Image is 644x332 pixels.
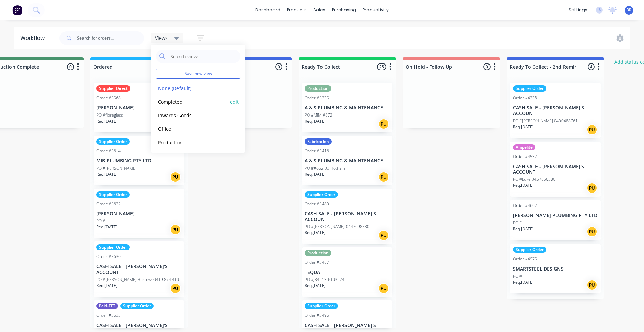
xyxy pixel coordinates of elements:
[305,105,390,111] p: A & S PLUMBING & MAINTENANCE
[96,303,118,309] div: Paid-EFT
[94,189,184,238] div: Supplier OrderOrder #5622[PERSON_NAME]PO #Req.[DATE]PU
[513,203,537,209] div: Order #4692
[96,118,117,124] p: Req. [DATE]
[305,250,331,256] div: Production
[96,148,121,154] div: Order #5614
[252,5,284,15] a: dashboard
[96,312,121,318] div: Order #5635
[305,112,332,118] p: PO #MJM #872
[96,224,117,230] p: Req. [DATE]
[513,164,598,175] p: CASH SALE - [PERSON_NAME]'S ACCOUNT
[305,211,390,223] p: CASH SALE - [PERSON_NAME]'S ACCOUNT
[96,171,117,177] p: Req. [DATE]
[513,118,578,124] p: PO #[PERSON_NAME] 0400488761
[94,241,184,297] div: Supplier OrderOrder #5630CASH SALE - [PERSON_NAME]'S ACCOUNTPO #[PERSON_NAME] Burrows0419 874 410...
[513,213,598,219] p: [PERSON_NAME] PLUMBING PTY LTD
[513,266,598,272] p: SMARTSTEEL DESIGNS
[305,201,329,207] div: Order #5480
[96,211,182,217] p: [PERSON_NAME]
[513,279,534,285] p: Req. [DATE]
[305,118,326,124] p: Req. [DATE]
[12,5,22,15] img: Factory
[310,5,329,15] div: sales
[96,95,121,101] div: Order #5568
[513,220,522,226] p: PO #
[94,136,184,185] div: Supplier OrderOrder #5614MIB PLUMBING PTY LTDPO #[PERSON_NAME]Req.[DATE]PU
[96,244,130,250] div: Supplier Order
[305,259,329,265] div: Order #5487
[510,200,601,240] div: Order #4692[PERSON_NAME] PLUMBING PTY LTDPO #Req.[DATE]PU
[230,98,239,105] button: edit
[510,83,601,138] div: Supplier OrderOrder #4238CASH SALE - [PERSON_NAME]'S ACCOUNTPO #[PERSON_NAME] 0400488761Req.[DATE]PU
[565,5,591,15] div: settings
[378,283,389,294] div: PU
[305,191,338,198] div: Supplier Order
[96,105,182,111] p: [PERSON_NAME]
[513,273,522,279] p: PO #
[96,191,130,198] div: Supplier Order
[170,224,181,235] div: PU
[156,125,228,133] button: Office
[96,218,105,224] p: PO #
[96,201,121,207] div: Order #5622
[513,154,537,160] div: Order #4532
[96,264,182,275] p: CASH SALE - [PERSON_NAME]'S ACCOUNT
[305,138,332,145] div: Fabrication
[378,172,389,182] div: PU
[305,270,390,275] p: TEQUA
[305,303,338,309] div: Supplier Order
[305,148,329,154] div: Order #5416
[96,112,123,118] p: PO #fibreglass
[170,283,181,294] div: PU
[94,83,184,132] div: Supplier DirectOrder #5568[PERSON_NAME]PO #fibreglassReq.[DATE]Del
[305,230,326,236] p: Req. [DATE]
[302,83,392,132] div: ProductionOrder #5235A & S PLUMBING & MAINTENANCEPO #MJM #872Req.[DATE]PU
[156,111,228,119] button: Inwards Goods
[96,277,179,283] p: PO #[PERSON_NAME] Burrows0419 874 410
[587,124,597,135] div: PU
[510,142,601,197] div: AmpeliteOrder #4532CASH SALE - [PERSON_NAME]'S ACCOUNTPO #Luke 0457856580Req.[DATE]PU
[305,283,326,289] p: Req. [DATE]
[305,224,369,230] p: PO #[PERSON_NAME] 0447698580
[302,136,392,185] div: FabricationOrder #5416A & S PLUMBING & MAINTENANCEPO ##662 33 HothamReq.[DATE]PU
[513,256,537,262] div: Order #4975
[155,34,168,42] span: Views
[587,280,597,290] div: PU
[156,69,240,79] button: Save new view
[170,172,181,182] div: PU
[302,247,392,297] div: ProductionOrder #5487TEQUAPO #J84213-P103224Req.[DATE]PU
[626,7,632,13] span: BR
[513,182,534,188] p: Req. [DATE]
[120,303,154,309] div: Supplier Order
[170,50,237,63] input: Search views
[156,84,228,92] button: None (Default)
[510,244,601,293] div: Supplier OrderOrder #4975SMARTSTEEL DESIGNSPO #Req.[DATE]PU
[305,165,345,171] p: PO ##662 33 Hotham
[156,138,228,146] button: Production
[378,230,389,241] div: PU
[96,85,130,92] div: Supplier Direct
[513,176,555,182] p: PO #Luke 0457856580
[96,138,130,145] div: Supplier Order
[513,124,534,130] p: Req. [DATE]
[587,226,597,237] div: PU
[513,95,537,101] div: Order #4238
[305,171,326,177] p: Req. [DATE]
[513,105,598,117] p: CASH SALE - [PERSON_NAME]'S ACCOUNT
[284,5,310,15] div: products
[96,283,117,289] p: Req. [DATE]
[302,189,392,244] div: Supplier OrderOrder #5480CASH SALE - [PERSON_NAME]'S ACCOUNTPO #[PERSON_NAME] 0447698580Req.[DATE]PU
[587,183,597,194] div: PU
[513,144,535,150] div: Ampelite
[77,31,144,45] input: Search for orders...
[20,34,48,42] div: Workflow
[329,5,359,15] div: purchasing
[305,277,344,283] p: PO #J84213-P103224
[96,165,137,171] p: PO #[PERSON_NAME]
[305,85,331,92] div: Production
[305,95,329,101] div: Order #5235
[378,119,389,129] div: PU
[305,158,390,164] p: A & S PLUMBING & MAINTENANCE
[96,254,121,260] div: Order #5630
[513,226,534,232] p: Req. [DATE]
